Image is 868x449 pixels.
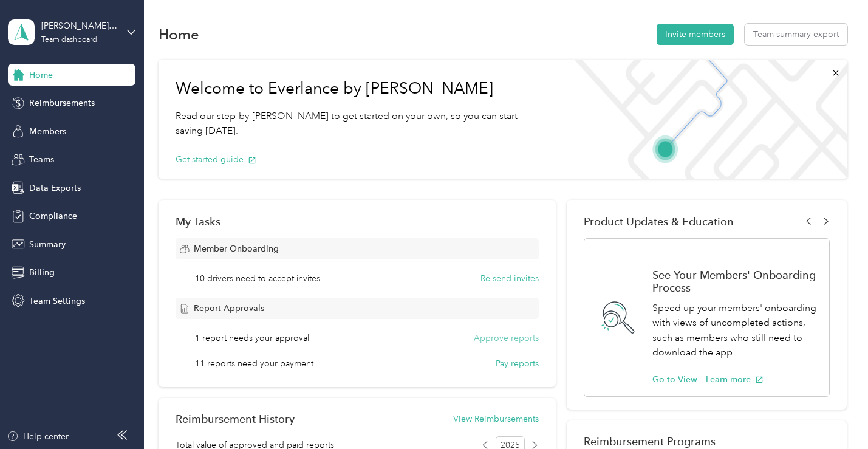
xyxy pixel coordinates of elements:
span: Member Onboarding [194,242,279,255]
span: Compliance [29,210,77,222]
span: Reimbursements [29,97,95,109]
h1: Home [159,28,199,41]
h1: See Your Members' Onboarding Process [652,269,817,294]
h2: Reimbursement Programs [584,435,830,448]
p: Read our step-by-[PERSON_NAME] to get started on your own, so you can start saving [DATE]. [176,109,546,139]
span: Teams [29,153,54,166]
span: 11 reports need your payment [195,357,313,370]
button: Team summary export [745,24,847,45]
button: View Reimbursements [453,413,539,425]
div: Team dashboard [41,36,97,44]
button: Invite members [657,24,734,45]
button: Go to View [652,373,697,386]
span: Members [29,125,66,138]
span: Team Settings [29,295,85,307]
span: Home [29,69,53,81]
h2: Reimbursement History [176,413,295,425]
span: Billing [29,266,55,279]
button: Get started guide [176,153,256,166]
div: [PERSON_NAME] Coffee Co. [41,19,117,32]
span: Summary [29,238,66,251]
p: Speed up your members' onboarding with views of uncompleted actions, such as members who still ne... [652,301,817,360]
button: Approve reports [474,332,539,344]
button: Help center [7,430,69,443]
button: Learn more [706,373,764,386]
iframe: Everlance-gr Chat Button Frame [800,381,868,449]
span: Report Approvals [194,302,264,315]
span: Data Exports [29,182,81,194]
img: Welcome to everlance [563,60,847,179]
h1: Welcome to Everlance by [PERSON_NAME] [176,79,546,98]
button: Pay reports [496,357,539,370]
span: 1 report needs your approval [195,332,309,344]
span: 10 drivers need to accept invites [195,272,320,285]
button: Re-send invites [480,272,539,285]
div: My Tasks [176,215,539,228]
span: Product Updates & Education [584,215,734,228]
